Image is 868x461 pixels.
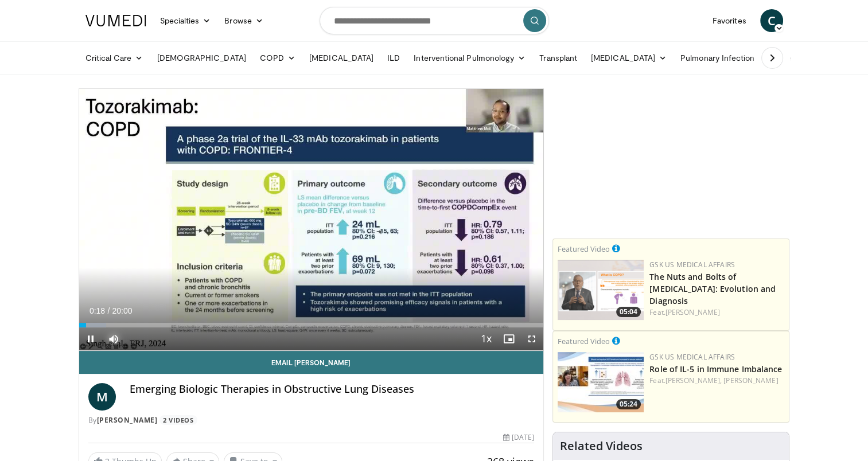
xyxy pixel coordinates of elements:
[88,415,535,425] div: By
[558,352,644,412] img: f8c419a3-5bbb-4c4e-b48e-16c2b0d0fb3f.png.150x105_q85_crop-smart_upscale.jpg
[520,327,543,350] button: Fullscreen
[253,46,302,69] a: COPD
[665,376,722,385] a: [PERSON_NAME],
[723,376,778,385] a: [PERSON_NAME]
[130,383,535,396] h4: Emerging Biologic Therapies in Obstructive Lung Diseases
[558,244,610,254] small: Featured Video
[558,352,644,412] a: 05:24
[760,9,783,32] a: C
[616,307,641,317] span: 05:04
[649,364,782,374] a: Role of IL-5 in Immune Imbalance
[89,306,105,315] span: 0:18
[79,89,544,351] video-js: Video Player
[558,336,610,346] small: Featured Video
[558,260,644,320] a: 05:04
[558,260,644,320] img: ee063798-7fd0-40de-9666-e00bc66c7c22.png.150x105_q85_crop-smart_upscale.png
[320,7,549,34] input: Search topics, interventions
[302,46,380,69] a: [MEDICAL_DATA]
[497,327,520,350] button: Enable picture-in-picture mode
[474,327,497,350] button: Playback Rate
[79,327,102,350] button: Pause
[159,415,197,425] a: 2 Videos
[649,271,776,306] a: The Nuts and Bolts of [MEDICAL_DATA]: Evolution and Diagnosis
[674,46,773,69] a: Pulmonary Infection
[407,46,532,69] a: Interventional Pulmonology
[706,9,753,32] a: Favorites
[153,9,218,32] a: Specialties
[649,307,784,318] div: Feat.
[217,9,270,32] a: Browse
[79,46,150,69] a: Critical Care
[649,376,784,386] div: Feat.
[112,306,132,315] span: 20:00
[79,323,544,327] div: Progress Bar
[97,415,158,425] a: [PERSON_NAME]
[503,432,534,443] div: [DATE]
[108,306,110,315] span: /
[79,351,544,374] a: Email [PERSON_NAME]
[85,15,146,26] img: VuMedi Logo
[616,399,641,409] span: 05:24
[665,307,720,317] a: [PERSON_NAME]
[649,352,735,362] a: GSK US Medical Affairs
[560,439,643,453] h4: Related Videos
[88,383,116,411] a: M
[150,46,253,69] a: [DEMOGRAPHIC_DATA]
[584,46,674,69] a: [MEDICAL_DATA]
[649,260,735,269] a: GSK US Medical Affairs
[532,46,584,69] a: Transplant
[102,327,125,350] button: Mute
[380,46,407,69] a: ILD
[585,88,757,232] iframe: Advertisement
